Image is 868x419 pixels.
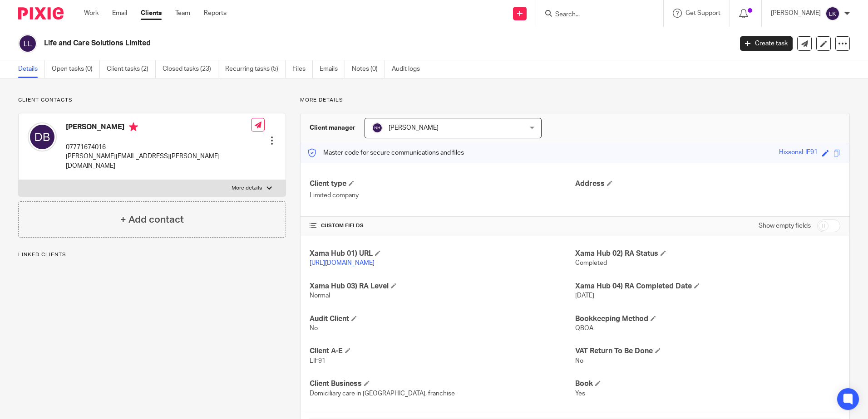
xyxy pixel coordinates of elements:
p: Linked clients [18,251,286,258]
h4: Client A-E [310,346,575,356]
a: Reports [204,9,227,18]
h4: Client type [310,179,575,189]
p: More details [232,185,262,192]
i: Primary [129,122,138,132]
a: Notes (0) [352,60,385,78]
span: [DATE] [575,292,594,299]
span: No [310,325,318,331]
input: Search [554,11,636,19]
a: Client tasks (2) [107,60,156,78]
a: Files [292,60,313,78]
img: svg%3E [28,122,57,151]
p: Limited company [310,191,575,200]
h4: Xama Hub 03) RA Level [310,282,575,291]
label: Show empty fields [759,221,811,230]
span: Normal [310,292,330,299]
p: [PERSON_NAME] [771,9,821,18]
a: Closed tasks (23) [163,60,218,78]
img: svg%3E [825,6,840,21]
p: Master code for secure communications and files [307,148,464,157]
a: Create task [740,36,793,51]
h4: Client Business [310,379,575,389]
h4: CUSTOM FIELDS [310,222,575,229]
p: More details [300,97,850,104]
img: svg%3E [372,122,383,133]
a: Audit logs [392,60,427,78]
h4: VAT Return To Be Done [575,346,840,356]
a: Emails [320,60,345,78]
span: Yes [575,390,585,397]
a: Details [18,60,45,78]
h4: Xama Hub 01) URL [310,249,575,258]
div: HixsonsLIF91 [779,148,818,158]
h4: Book [575,379,840,389]
h4: Xama Hub 04) RA Completed Date [575,282,840,291]
a: Clients [141,9,162,18]
h3: Client manager [310,123,355,132]
span: Completed [575,260,607,266]
a: Team [175,9,190,18]
a: Recurring tasks (5) [225,60,286,78]
img: svg%3E [18,34,37,53]
h2: Life and Care Solutions Limited [44,39,590,48]
h4: + Add contact [120,213,184,227]
h4: Address [575,179,840,189]
a: Work [84,9,99,18]
img: Pixie [18,7,64,19]
span: Get Support [686,10,720,16]
span: LIF91 [310,358,325,364]
a: Open tasks (0) [52,60,100,78]
h4: Audit Client [310,314,575,324]
a: [URL][DOMAIN_NAME] [310,260,375,266]
span: No [575,358,583,364]
h4: [PERSON_NAME] [66,122,251,134]
p: 07771674016 [66,143,251,152]
p: Client contacts [18,97,286,104]
span: QBOA [575,325,593,331]
span: [PERSON_NAME] [389,125,439,131]
h4: Xama Hub 02) RA Status [575,249,840,258]
h4: Bookkeeping Method [575,314,840,324]
span: Domiciliary care in [GEOGRAPHIC_DATA], franchise [310,390,455,397]
a: Email [112,9,127,18]
p: [PERSON_NAME][EMAIL_ADDRESS][PERSON_NAME][DOMAIN_NAME] [66,152,251,171]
